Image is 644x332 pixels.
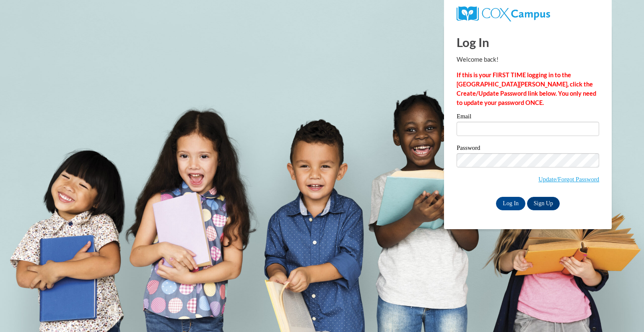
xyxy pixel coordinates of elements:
img: COX Campus [457,6,550,21]
input: Log In [496,197,525,210]
label: Password [457,145,599,153]
strong: If this is your FIRST TIME logging in to the [GEOGRAPHIC_DATA][PERSON_NAME], click the Create/Upd... [457,71,596,106]
a: COX Campus [457,10,550,17]
h1: Log In [457,34,599,51]
p: Welcome back! [457,55,599,64]
label: Email [457,113,599,122]
a: Sign Up [527,197,560,210]
a: Update/Forgot Password [538,176,599,183]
